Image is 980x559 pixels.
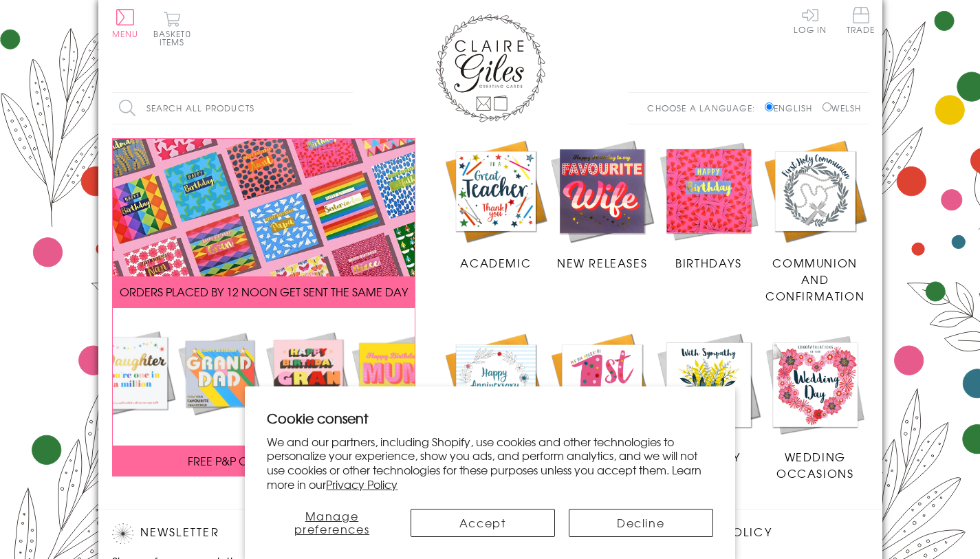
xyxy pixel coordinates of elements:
span: Trade [847,7,875,34]
a: Communion and Confirmation [762,138,869,305]
h2: Newsletter [112,523,346,544]
span: ORDERS PLACED BY 12 NOON GET SENT THE SAME DAY [120,283,408,300]
button: Basket0 items [153,11,191,46]
span: New Releases [557,254,647,271]
a: Wedding Occasions [762,331,869,481]
input: English [765,102,774,111]
button: Accept [411,509,555,537]
a: Sympathy [655,331,762,465]
span: FREE P&P ON ALL UK ORDERS [188,452,339,469]
input: Search [339,93,353,124]
button: Manage preferences [267,509,396,537]
a: Academic [443,138,549,272]
span: Menu [112,28,139,40]
label: English [765,102,819,114]
input: Search all products [112,93,353,124]
span: Communion and Confirmation [765,254,864,304]
h2: Cookie consent [267,408,713,428]
span: Birthdays [675,254,741,271]
button: Decline [569,509,713,537]
a: New Releases [549,138,655,272]
a: Privacy Policy [326,476,398,492]
a: Birthdays [655,138,762,272]
a: Anniversary [443,331,549,465]
button: Menu [112,9,139,38]
label: Welsh [823,102,862,114]
p: We and our partners, including Shopify, use cookies and other technologies to personalize your ex... [267,435,713,492]
span: Academic [460,254,531,271]
a: Log In [794,7,827,34]
input: Welsh [823,102,831,111]
span: Wedding Occasions [776,448,853,481]
img: Claire Giles Greetings Cards [435,14,545,122]
span: Manage preferences [294,507,370,537]
a: Age Cards [549,331,655,465]
a: Trade [847,7,875,36]
span: 0 items [160,28,191,48]
p: Choose a language: [647,102,762,114]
